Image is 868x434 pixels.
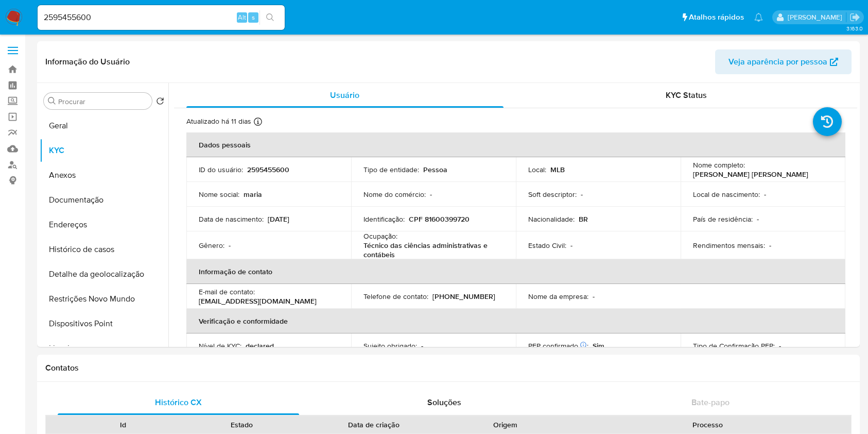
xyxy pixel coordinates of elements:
span: Bate-papo [691,396,730,408]
p: [PERSON_NAME] [PERSON_NAME] [693,170,808,179]
p: Atualizado há 11 dias [186,116,251,126]
div: Origem [453,420,558,430]
input: Procurar [58,97,148,106]
p: Pessoa [423,165,447,174]
button: Detalhe da geolocalização [40,262,168,287]
button: Documentação [40,188,168,212]
button: Veja aparência por pessoa [715,49,852,74]
div: Id [71,420,176,430]
button: Procurar [48,97,56,105]
p: Nome completo : [693,160,745,170]
p: Nacionalidade : [528,214,575,224]
p: Identificação : [363,214,405,224]
p: BR [579,214,588,224]
p: - [581,190,583,199]
p: - [421,341,423,350]
p: - [779,341,781,350]
p: PEP confirmado : [528,341,588,350]
p: Soft descriptor : [528,190,577,199]
button: Retornar ao pedido padrão [156,97,164,108]
h1: Informação do Usuário [45,57,130,67]
p: Tipo de Confirmação PEP : [693,341,775,350]
button: Restrições Novo Mundo [40,287,168,311]
a: Notificações [754,13,763,22]
p: Tipo de entidade : [363,165,419,174]
p: - [764,190,766,199]
input: Pesquise usuários ou casos... [38,11,285,24]
p: Local de nascimento : [693,190,760,199]
th: Informação de contato [186,259,845,284]
p: [PHONE_NUMBER] [432,292,495,301]
p: 2595455600 [247,165,289,174]
p: Estado Civil : [528,241,566,250]
div: Estado [190,420,294,430]
p: - [769,241,771,250]
h1: Contatos [45,363,852,373]
p: Técnico das ciências administrativas e contábeis [363,241,499,259]
p: - [430,190,432,199]
p: - [593,292,595,301]
button: Histórico de casos [40,237,168,262]
p: Data de nascimento : [199,214,264,224]
p: Nome da empresa : [528,292,588,301]
button: Geral [40,113,168,138]
p: Gênero : [199,241,224,250]
span: Soluções [427,396,461,408]
div: Data de criação [308,420,439,430]
p: declared [246,341,274,350]
p: Nome do comércio : [363,190,426,199]
p: ID do usuário : [199,165,243,174]
p: maria [244,190,262,199]
a: Sair [849,12,860,23]
button: search-icon [259,10,281,25]
p: Rendimentos mensais : [693,241,765,250]
span: Atalhos rápidos [689,12,744,23]
div: Processo [572,420,844,430]
span: s [252,12,255,22]
span: Histórico CX [155,396,202,408]
span: Usuário [330,89,359,101]
p: Telefone de contato : [363,292,428,301]
p: MLB [550,165,565,174]
span: Alt [238,12,246,22]
p: [DATE] [268,214,289,224]
p: [EMAIL_ADDRESS][DOMAIN_NAME] [199,296,317,306]
p: Sim [593,341,604,350]
p: Nível de KYC : [199,341,241,350]
p: Local : [528,165,546,174]
p: E-mail de contato : [199,287,255,296]
button: Dispositivos Point [40,311,168,336]
p: lucas.barboza@mercadolivre.com [788,12,846,22]
button: Lista Interna [40,336,168,361]
p: País de residência : [693,214,753,224]
p: - [570,241,572,250]
p: - [757,214,759,224]
p: Sujeito obrigado : [363,341,417,350]
p: Nome social : [199,190,239,199]
button: Anexos [40,163,168,188]
button: KYC [40,138,168,163]
th: Verificação e conformidade [186,309,845,333]
span: KYC Status [666,89,707,101]
span: Veja aparência por pessoa [728,49,827,74]
p: - [229,241,231,250]
th: Dados pessoais [186,132,845,157]
p: Ocupação : [363,231,397,241]
p: CPF 81600399720 [409,214,470,224]
button: Endereços [40,212,168,237]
